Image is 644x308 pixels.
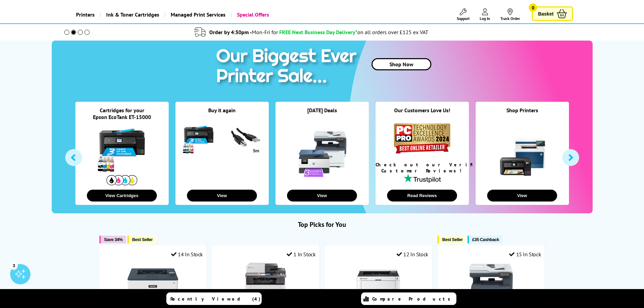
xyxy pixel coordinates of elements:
[252,29,278,35] span: Mon-Fri for
[55,26,568,38] li: modal_delivery
[75,107,169,114] div: Cartridges for your
[468,236,502,243] button: £35 Cashback
[213,41,363,94] img: printer sale
[376,162,469,174] div: Check out our Verified Customer Reviews!
[99,236,126,243] button: Save 34%
[372,296,454,302] span: Compare Products
[127,236,156,243] button: Best Seller
[209,29,278,35] span: Order by 4:30pm -
[529,3,537,12] span: 0
[361,292,456,305] a: Compare Products
[500,8,520,21] a: Track Order
[276,107,369,122] div: [DATE] Deals
[480,8,490,21] a: Log In
[397,251,428,258] div: 12 In Stock
[372,58,431,70] a: Shop Now
[538,9,553,18] span: Basket
[164,6,231,23] a: Managed Print Services
[509,251,541,258] div: 15 In Stock
[100,6,164,23] a: Ink & Toner Cartridges
[487,190,557,202] button: View
[437,236,466,243] button: Best Seller
[532,6,573,21] a: Basket 0
[132,237,153,242] span: Best Seller
[387,190,457,202] button: Read Reviews
[476,107,569,122] div: Shop Printers
[279,29,357,35] span: FREE Next Business Day Delivery*
[357,29,428,35] div: on all orders over £125 ex VAT
[10,262,18,269] div: 3
[71,6,100,23] a: Printers
[442,237,463,242] span: Best Seller
[457,8,470,21] a: Support
[104,237,123,242] span: Save 34%
[472,237,499,242] span: £35 Cashback
[187,190,257,202] button: View
[457,16,470,21] span: Support
[287,251,316,258] div: 1 In Stock
[208,107,236,114] a: Buy it again
[480,16,490,21] span: Log In
[171,251,203,258] div: 14 In Stock
[166,292,262,305] a: Recently Viewed (4)
[170,296,261,302] span: Recently Viewed (4)
[87,190,157,202] button: View Cartridges
[287,190,357,202] button: View
[93,114,151,120] a: Epson EcoTank ET-15000
[106,6,159,23] span: Ink & Toner Cartridges
[231,6,274,23] a: Special Offers
[376,107,469,122] div: Our Customers Love Us!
